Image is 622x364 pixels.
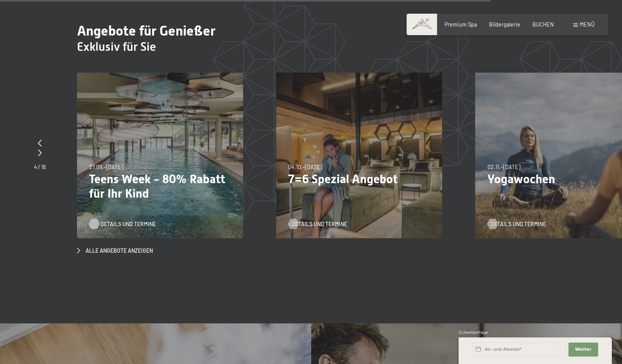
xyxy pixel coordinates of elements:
span: Schnellanfrage [459,330,488,335]
a: Details und Termine [89,220,148,228]
span: Angebote für Genießer [77,23,215,39]
a: Details und Termine [488,220,547,228]
span: Alle Angebote anzeigen [86,247,153,255]
span: Exklusiv für Sie [77,39,156,54]
p: 7=6 Spezial Angebot [288,172,430,186]
button: Weiter [568,343,598,357]
span: Menü [580,21,595,28]
span: Details und Termine [491,220,546,228]
span: 4 [34,164,37,170]
span: Details und Termine [100,220,156,228]
span: 16 [41,164,46,170]
span: / [38,164,40,170]
a: Premium Spa [445,21,477,28]
p: Teens Week - 80% Rabatt für Ihr Kind [89,172,231,201]
span: 04.10.–[DATE] [288,164,322,170]
span: Details und Termine [292,220,347,228]
a: Bildergalerie [489,21,520,28]
a: Details und Termine [288,220,347,228]
span: Weiter [575,346,592,353]
a: Alle Angebote anzeigen [77,247,153,255]
a: BUCHEN [532,21,554,28]
span: 27.09.–[DATE] [89,164,123,170]
span: 02.11.–[DATE] [488,164,520,170]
